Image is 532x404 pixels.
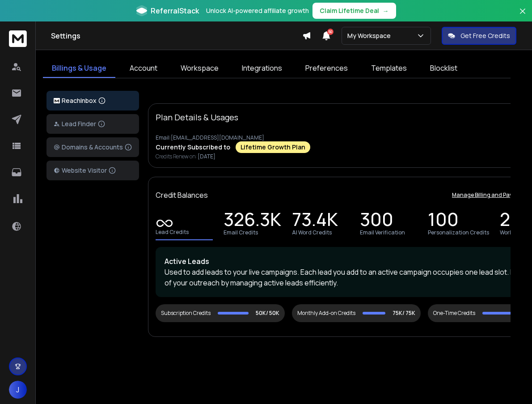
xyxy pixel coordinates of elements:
[256,310,279,317] p: 50K/ 50K
[206,6,309,15] p: Unlock AI-powered affiliate growth
[383,6,389,15] span: →
[460,31,510,40] p: Get Free Credits
[46,114,139,134] button: Lead Finder
[46,91,139,111] button: ReachInbox
[360,229,405,236] p: Email Verification
[233,59,291,78] a: Integrations
[362,59,416,78] a: Templates
[161,310,211,317] div: Subscription Credits
[292,215,338,227] p: 73.4K
[198,153,215,160] span: [DATE]
[428,215,459,227] p: 100
[43,59,115,78] a: Billings & Usage
[46,161,139,180] button: Website Visitor
[442,27,516,45] button: Get Free Credits
[156,111,238,123] p: Plan Details & Usages
[236,141,310,153] div: Lifetime Growth Plan
[500,229,531,236] p: Workspaces
[156,143,230,152] p: Currently Subscribed to
[296,59,357,78] a: Preferences
[9,381,27,399] button: J
[151,5,199,16] span: ReferralStack
[292,229,332,236] p: AI Word Credits
[297,310,355,317] div: Monthly Add-on Credits
[156,190,208,200] p: Credit Balances
[327,29,334,35] span: 50
[51,30,302,41] h1: Settings
[312,3,396,19] button: Claim Lifetime Deal→
[393,310,415,317] p: 75K/ 75K
[224,215,281,227] p: 326.3K
[421,59,466,78] a: Blocklist
[428,229,489,236] p: Personalization Credits
[224,229,258,236] p: Email Credits
[121,59,166,78] a: Account
[433,310,475,317] div: One-Time Credits
[172,59,228,78] a: Workspace
[517,5,528,27] button: Close banner
[46,137,139,157] button: Domains & Accounts
[360,215,393,227] p: 300
[156,229,189,236] p: Lead Credits
[347,31,394,40] p: My Workspace
[500,215,522,227] p: 20
[54,98,60,104] img: logo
